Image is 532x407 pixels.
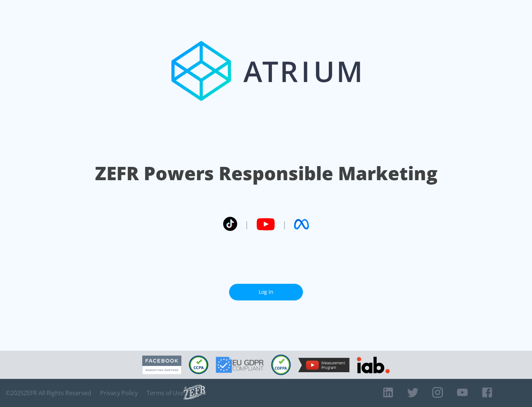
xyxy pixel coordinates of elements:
span: © 2025 ZEFR All Rights Reserved [6,389,91,397]
a: Log In [229,284,303,300]
img: COPPA Compliant [271,354,291,375]
img: GDPR Compliant [216,357,264,373]
a: Terms of Use [147,389,184,397]
img: CCPA Compliant [189,356,208,374]
span: | [245,219,249,230]
a: Privacy Policy [100,389,138,397]
img: Facebook Marketing Partner [142,356,181,374]
h1: ZEFR Powers Responsible Marketing [95,161,437,186]
img: YouTube Measurement Program [298,358,349,372]
img: IAB [357,357,390,373]
span: | [282,219,287,230]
